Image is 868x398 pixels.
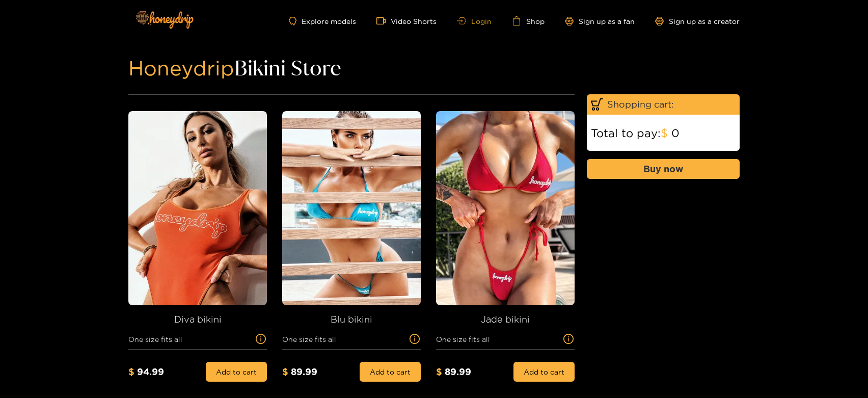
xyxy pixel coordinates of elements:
[128,366,189,378] div: 94.99
[436,333,562,345] span: One size fits all
[587,127,740,139] div: Total to pay: 0
[282,366,288,377] span: $
[565,17,635,25] a: Sign up as a fan
[436,111,582,305] img: store
[655,17,740,25] a: Sign up as a creator
[255,334,267,344] span: info-circle
[376,16,437,25] a: Video Shorts
[289,17,356,25] a: Explore models
[512,16,545,25] a: Shop
[661,126,668,139] span: $
[360,362,421,382] button: Add to cart
[436,366,497,378] div: 89.99
[409,334,421,344] span: info-circle
[513,362,575,382] button: Add to cart
[282,333,409,345] span: One size fits all
[587,159,740,179] button: Buy now
[282,313,421,325] h3: Blu bikini
[128,366,134,377] span: $
[206,362,267,382] button: Add to cart
[282,366,343,378] div: 89.99
[128,313,267,325] h3: Diva bikini
[607,98,736,111] span: Shopping cart:
[128,62,740,74] h1: Bikini Store
[436,366,442,377] span: $
[128,57,234,79] span: Honeydrip
[376,16,391,25] span: video-camera
[128,111,274,305] img: store
[128,333,255,345] span: One size fits all
[562,334,575,344] span: info-circle
[282,111,428,305] img: store
[457,17,492,25] a: Login
[436,313,575,325] h3: Jade bikini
